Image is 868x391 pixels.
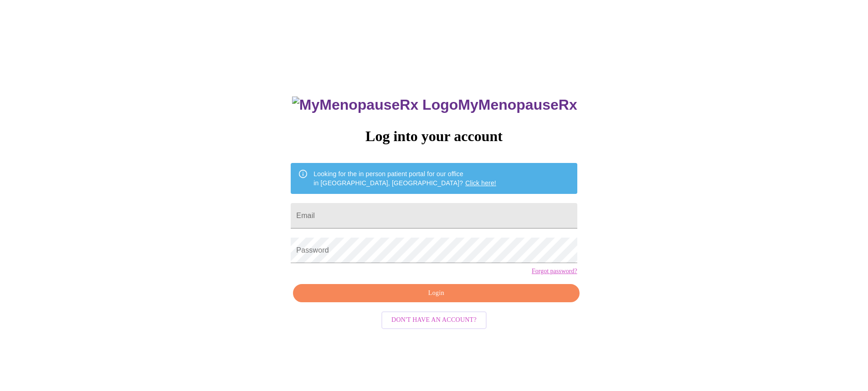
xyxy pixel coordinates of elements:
[532,268,577,275] a: Forgot password?
[293,284,579,303] button: Login
[313,166,496,191] div: Looking for the in person patient portal for our office in [GEOGRAPHIC_DATA], [GEOGRAPHIC_DATA]?
[379,315,489,323] a: Don't have an account?
[292,96,577,113] h3: MyMenopauseRx
[303,288,569,299] span: Login
[465,179,496,187] a: Click here!
[381,311,487,329] button: Don't have an account?
[291,128,577,145] h3: Log into your account
[292,96,458,113] img: MyMenopauseRx Logo
[391,315,477,326] span: Don't have an account?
